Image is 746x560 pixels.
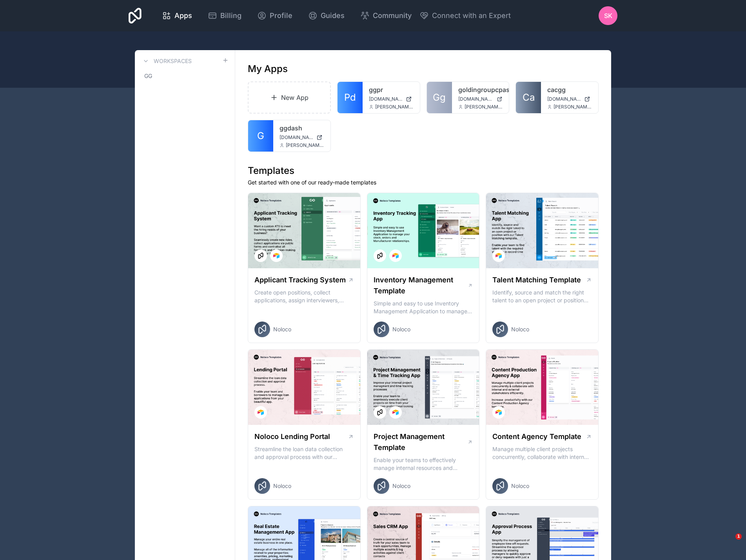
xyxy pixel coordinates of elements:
span: SK [604,11,612,20]
span: Noloco [511,482,529,490]
span: Gg [433,91,446,104]
h1: Applicant Tracking System [254,275,346,285]
a: Community [354,7,418,24]
a: Billing [201,7,248,24]
h1: Project Management Template [374,431,467,453]
img: Airtable Logo [258,409,264,415]
a: ggdash [280,123,324,133]
h1: Talent Matching Template [492,275,581,285]
span: Noloco [273,482,291,490]
a: Workspaces [141,56,192,66]
h1: Content Agency Template [492,431,581,442]
span: Guides [321,10,345,21]
span: [PERSON_NAME][EMAIL_ADDRESS][DOMAIN_NAME] [554,104,592,110]
button: Connect with an Expert [419,10,511,21]
span: Pd [344,91,356,104]
span: G [257,130,264,142]
p: Enable your teams to effectively manage internal resources and execute client projects on time. [374,456,473,472]
span: [PERSON_NAME][EMAIL_ADDRESS][DOMAIN_NAME] [465,104,503,110]
img: Airtable Logo [392,409,399,415]
a: [DOMAIN_NAME] [280,134,324,141]
p: Manage multiple client projects concurrently, collaborate with internal and external stakeholders... [492,445,592,461]
a: [DOMAIN_NAME] [547,96,592,102]
p: Get started with one of our ready-made templates [248,179,599,186]
span: [DOMAIN_NAME] [458,96,494,102]
span: [PERSON_NAME][EMAIL_ADDRESS][DOMAIN_NAME] [286,142,324,148]
a: cacgg [547,85,592,94]
a: New App [248,81,331,114]
a: ggpr [369,85,414,94]
a: Profile [251,7,299,24]
a: G [248,120,273,152]
span: Noloco [392,325,410,333]
p: Streamline the loan data collection and approval process with our Lending Portal template. [254,445,354,461]
span: Connect with an Expert [432,10,511,21]
img: Airtable Logo [392,253,399,259]
p: Identify, source and match the right talent to an open project or position with our Talent Matchi... [492,289,592,304]
p: Simple and easy to use Inventory Management Application to manage your stock, orders and Manufact... [374,300,473,315]
h1: Noloco Lending Portal [254,431,330,442]
span: Community [373,10,412,21]
a: Gg [427,82,452,113]
a: GG [141,69,229,83]
img: Airtable Logo [496,253,502,259]
h1: Inventory Management Template [374,275,468,296]
span: 1 [735,533,742,540]
span: Noloco [392,482,410,490]
a: [DOMAIN_NAME] [369,96,414,102]
a: [DOMAIN_NAME] [458,96,503,102]
a: Pd [338,82,363,113]
p: Create open positions, collect applications, assign interviewers, centralise candidate feedback a... [254,289,354,304]
a: goldingroupcpas [458,85,503,94]
img: Airtable Logo [273,253,280,259]
a: Ca [516,82,541,113]
span: Noloco [273,325,291,333]
a: Guides [302,7,351,24]
span: Profile [270,10,292,21]
a: Apps [156,7,198,24]
h1: My Apps [248,63,288,75]
span: Apps [174,10,192,21]
span: GG [144,72,152,80]
span: [DOMAIN_NAME] [369,96,403,102]
span: [PERSON_NAME][EMAIL_ADDRESS][DOMAIN_NAME] [375,104,414,110]
span: Ca [523,91,535,104]
span: Noloco [511,325,529,333]
iframe: Intercom live chat [719,533,738,552]
span: [DOMAIN_NAME] [547,96,581,102]
img: Airtable Logo [496,409,502,415]
h1: Templates [248,164,599,177]
span: [DOMAIN_NAME] [280,134,313,141]
h3: Workspaces [154,57,192,65]
span: Billing [220,10,241,21]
